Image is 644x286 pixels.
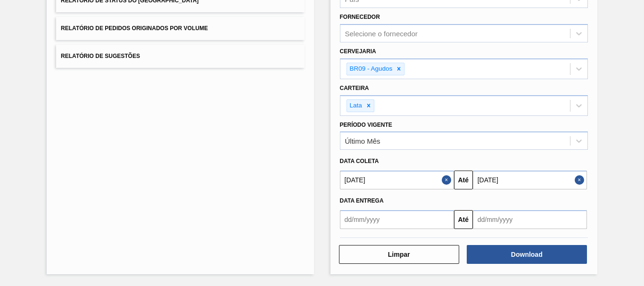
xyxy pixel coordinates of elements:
label: Período Vigente [340,122,392,128]
button: Até [454,171,473,189]
div: BR09 - Agudos [347,63,394,75]
label: Carteira [340,85,369,91]
input: dd/mm/yyyy [473,171,587,189]
input: dd/mm/yyyy [340,171,454,189]
div: Último Mês [345,137,380,145]
button: Relatório de Sugestões [56,45,304,68]
input: dd/mm/yyyy [473,210,587,229]
label: Cervejaria [340,48,376,55]
span: Data Entrega [340,197,384,204]
label: Fornecedor [340,14,380,20]
span: Relatório de Sugestões [61,53,140,59]
div: Lata [347,100,363,112]
button: Relatório de Pedidos Originados por Volume [56,17,304,40]
div: Selecione o fornecedor [345,30,418,38]
button: Até [454,210,473,229]
input: dd/mm/yyyy [340,210,454,229]
span: Data coleta [340,158,379,164]
span: Relatório de Pedidos Originados por Volume [61,25,208,32]
button: Download [467,245,587,264]
button: Close [575,171,587,189]
button: Close [442,171,454,189]
button: Limpar [339,245,459,264]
